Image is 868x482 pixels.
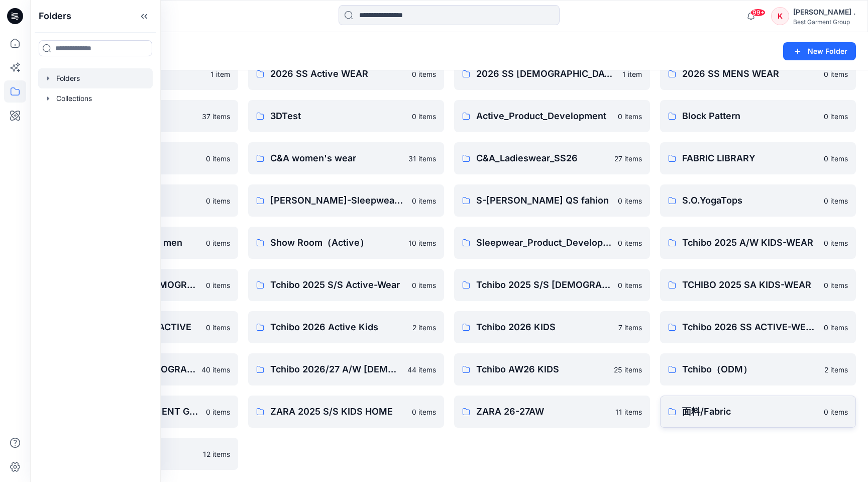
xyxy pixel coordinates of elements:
[618,196,642,206] p: 0 items
[682,236,818,250] p: Tchibo 2025 A/W KIDS-WEAR
[771,7,789,25] div: K
[454,100,650,132] a: Active_Product_Development0 items
[248,353,444,385] a: Tchibo 2026/27 A/W [DEMOGRAPHIC_DATA]-WEAR44 items
[476,194,612,208] p: S-[PERSON_NAME] QS fahion
[248,184,444,217] a: [PERSON_NAME]-Sleepwear_SS250 items
[682,362,818,376] p: Tchibo（ODM）
[412,196,436,206] p: 0 items
[454,311,650,343] a: Tchibo 2026 KIDS7 items
[454,396,650,428] a: ZARA 26-27AW11 items
[660,184,856,217] a: S.O.YogaTops0 items
[824,238,848,248] p: 0 items
[660,311,856,343] a: Tchibo 2026 SS ACTIVE-WEAR0 items
[614,153,642,164] p: 27 items
[412,322,436,333] p: 2 items
[203,449,230,459] p: 12 items
[682,320,818,334] p: Tchibo 2026 SS ACTIVE-WEAR
[454,227,650,259] a: Sleepwear_Product_Development0 items
[248,142,444,174] a: C&A women's wear31 items
[618,111,642,122] p: 0 items
[682,405,818,419] p: 面料/Fabric
[206,407,230,417] p: 0 items
[824,322,848,333] p: 0 items
[618,280,642,291] p: 0 items
[660,142,856,174] a: FABRIC LIBRARY0 items
[750,9,766,17] span: 99+
[270,236,402,250] p: Show Room（Active）
[201,364,230,375] p: 40 items
[248,100,444,132] a: 3DTest0 items
[618,238,642,248] p: 0 items
[682,194,818,208] p: S.O.YogaTops
[476,67,616,81] p: 2026 SS [DEMOGRAPHIC_DATA] WEAR
[454,353,650,385] a: Tchibo AW26 KIDS25 items
[682,278,818,292] p: TCHIBO 2025 SA KIDS-WEAR
[412,69,436,79] p: 0 items
[682,67,818,81] p: 2026 SS MENS WEAR
[454,142,650,174] a: C&A_Ladieswear_SS2627 items
[408,153,436,164] p: 31 items
[270,109,406,123] p: 3DTest
[476,109,612,123] p: Active_Product_Development
[793,6,855,18] div: [PERSON_NAME] .
[270,67,406,81] p: 2026 SS Active WEAR
[412,407,436,417] p: 0 items
[202,111,230,122] p: 37 items
[660,396,856,428] a: 面料/Fabric0 items
[270,405,406,419] p: ZARA 2025 S/S KIDS HOME
[206,280,230,291] p: 0 items
[248,396,444,428] a: ZARA 2025 S/S KIDS HOME0 items
[660,353,856,385] a: Tchibo（ODM）2 items
[408,238,436,248] p: 10 items
[682,151,818,165] p: FABRIC LIBRARY
[206,238,230,248] p: 0 items
[476,236,612,250] p: Sleepwear_Product_Development
[824,69,848,79] p: 0 items
[476,362,608,376] p: Tchibo AW26 KIDS
[270,151,402,165] p: C&A women's wear
[824,280,848,291] p: 0 items
[682,109,818,123] p: Block Pattern
[783,42,856,60] button: New Folder
[824,153,848,164] p: 0 items
[270,278,406,292] p: Tchibo 2025 S/S Active-Wear
[206,196,230,206] p: 0 items
[824,407,848,417] p: 0 items
[476,405,609,419] p: ZARA 26-27AW
[660,58,856,90] a: 2026 SS MENS WEAR0 items
[476,278,612,292] p: Tchibo 2025 S/S [DEMOGRAPHIC_DATA]-Wear
[476,151,608,165] p: C&A_Ladieswear_SS26
[248,227,444,259] a: Show Room（Active）10 items
[270,194,406,208] p: [PERSON_NAME]-Sleepwear_SS25
[615,407,642,417] p: 11 items
[248,58,444,90] a: 2026 SS Active WEAR0 items
[270,320,406,334] p: Tchibo 2026 Active Kids
[824,364,848,375] p: 2 items
[412,111,436,122] p: 0 items
[248,269,444,301] a: Tchibo 2025 S/S Active-Wear0 items
[412,280,436,291] p: 0 items
[660,227,856,259] a: Tchibo 2025 A/W KIDS-WEAR0 items
[454,269,650,301] a: Tchibo 2025 S/S [DEMOGRAPHIC_DATA]-Wear0 items
[660,269,856,301] a: TCHIBO 2025 SA KIDS-WEAR0 items
[824,111,848,122] p: 0 items
[618,322,642,333] p: 7 items
[407,364,436,375] p: 44 items
[206,153,230,164] p: 0 items
[248,311,444,343] a: Tchibo 2026 Active Kids2 items
[206,322,230,333] p: 0 items
[793,18,855,26] div: Best Garment Group
[614,364,642,375] p: 25 items
[210,69,230,79] p: 1 item
[476,320,612,334] p: Tchibo 2026 KIDS
[270,362,401,376] p: Tchibo 2026/27 A/W [DEMOGRAPHIC_DATA]-WEAR
[660,100,856,132] a: Block Pattern0 items
[454,184,650,217] a: S-[PERSON_NAME] QS fahion0 items
[824,196,848,206] p: 0 items
[454,58,650,90] a: 2026 SS [DEMOGRAPHIC_DATA] WEAR1 item
[622,69,642,79] p: 1 item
